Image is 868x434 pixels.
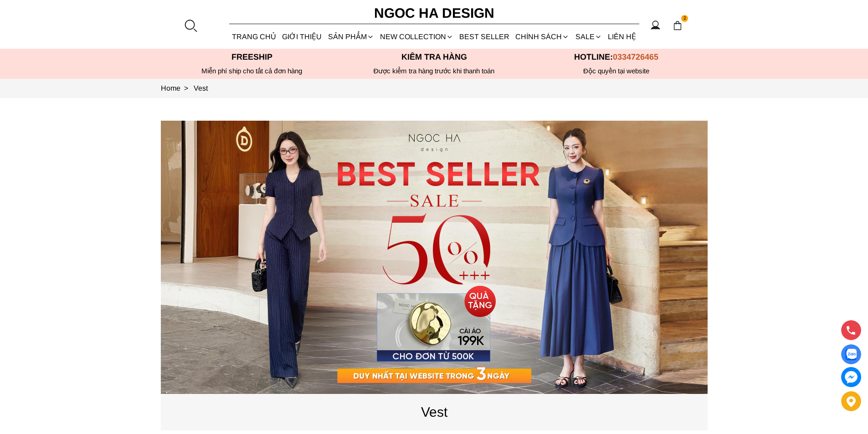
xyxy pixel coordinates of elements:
a: GIỚI THIỆU [279,25,325,49]
p: Freeship [161,52,343,62]
span: 2 [681,15,688,22]
div: Miễn phí ship cho tất cả đơn hàng [161,67,343,75]
p: Được kiểm tra hàng trước khi thanh toán [343,67,525,75]
a: Ngoc Ha Design [366,2,503,24]
h6: Độc quyền tại website [525,67,708,75]
img: img-CART-ICON-ksit0nf1 [673,20,683,31]
a: messenger [841,367,861,387]
a: LIÊN HỆ [605,25,639,49]
a: Link to Vest [194,84,208,92]
font: Kiểm tra hàng [401,52,467,61]
a: NEW COLLECTION [377,25,456,49]
span: 0334726465 [613,52,658,61]
a: SALE [572,25,605,49]
div: SẢN PHẨM [325,25,377,49]
span: > [180,84,192,92]
a: BEST SELLER [457,25,513,49]
a: Display image [841,344,861,364]
a: TRANG CHỦ [229,25,279,49]
img: Display image [845,349,857,360]
p: Vest [161,401,708,423]
p: Hotline: [525,52,708,62]
div: Chính sách [513,25,572,49]
a: Link to Home [161,84,194,92]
